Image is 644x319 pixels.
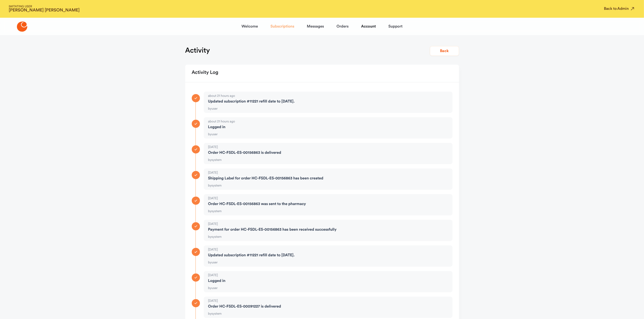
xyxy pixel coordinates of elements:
strong: updated subscription #11221 refill date to [DATE]. [208,252,295,258]
span: system [211,235,221,239]
strong: Shipping Label for order HC-FSDL-ES-00156863 has been created [208,176,324,181]
span: [DATE] [208,196,220,201]
span: about 21 hours ago [208,94,237,99]
strong: order HC-FSDL-ES-00156863 was sent to the pharmacy [208,201,306,207]
a: Orders [337,20,349,33]
span: [DATE] [208,222,220,227]
span: by [208,133,220,136]
span: IMITATING USER [9,5,80,8]
a: Support [388,20,403,33]
strong: order HC-FSDL-ES-00091227 is delivered [208,304,281,309]
span: [DATE] [208,299,220,304]
button: Back [430,46,459,56]
span: about 21 hours ago [208,119,237,124]
span: user [211,107,218,110]
span: [DATE] [208,171,220,176]
span: by [208,261,220,264]
strong: logged in [208,124,226,130]
a: Messages [307,20,324,33]
span: by [208,184,224,188]
span: by [208,235,224,239]
span: system [211,312,221,315]
span: by [208,312,224,316]
span: system [211,184,221,187]
span: user [211,133,218,136]
strong: [PERSON_NAME] [PERSON_NAME] [9,8,80,13]
button: Back to Admin [604,6,635,11]
a: Welcome [241,20,258,33]
span: system [211,210,221,213]
span: [DATE] [208,273,220,278]
span: by [208,286,220,290]
span: by [208,209,224,213]
a: Account [361,20,376,33]
strong: updated subscription #11221 refill date to [DATE]. [208,99,295,104]
strong: logged in [208,278,226,284]
span: user [211,287,218,290]
strong: payment for order HC-FSDL-ES-00156863 has been received successfully [208,227,337,232]
span: user [211,261,218,264]
span: [DATE] [208,145,220,150]
span: [DATE] [208,248,220,252]
span: system [211,158,221,162]
h2: Activity Log [192,68,218,78]
span: by [208,158,224,162]
span: by [208,107,220,111]
a: Subscriptions [271,20,294,33]
strong: order HC-FSDL-ES-00156863 is delivered [208,150,281,155]
h1: Activity [185,46,210,55]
